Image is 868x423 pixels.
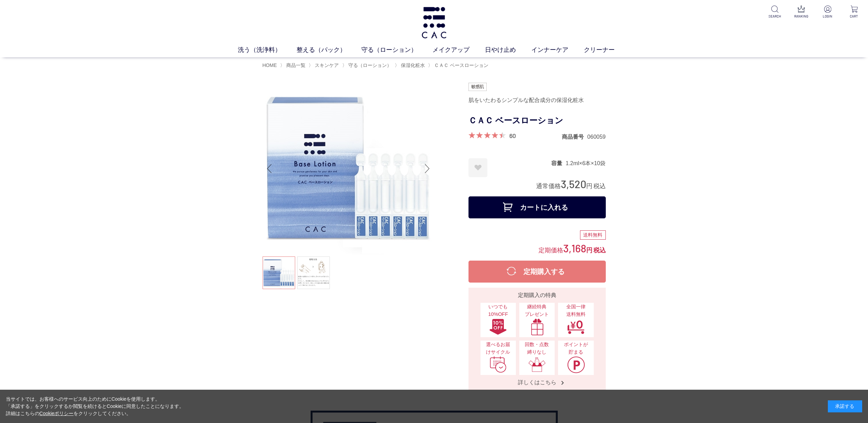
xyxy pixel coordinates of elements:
span: 円 [586,247,592,254]
img: 敏感肌 [468,83,487,91]
div: 送料無料 [580,230,606,240]
a: 定期購入の特典 いつでも10%OFFいつでも10%OFF 継続特典プレゼント継続特典プレゼント 全国一律送料無料全国一律送料無料 選べるお届けサイクル選べるお届けサイクル 回数・点数縛りなし回数... [468,288,606,390]
span: 3,168 [563,242,586,254]
a: ＣＡＣ ベースローション [433,62,488,68]
span: 回数・点数縛りなし [523,341,551,356]
span: 税込 [593,247,606,254]
div: 承諾する [828,400,862,412]
img: いつでも10%OFF [489,318,507,335]
p: LOGIN [819,14,836,19]
div: 当サイトでは、お客様へのサービス向上のためにCookieを使用します。 「承諾する」をクリックするか閲覧を続けるとCookieに同意したことになります。 詳細はこちらの をクリックしてください。 [6,396,184,417]
div: 肌をいたわるシンプルな配合成分の保湿化粧水 [468,94,606,106]
img: 継続特典プレゼント [528,318,546,335]
a: RANKING [793,5,810,19]
h1: ＣＡＣ ベースローション [468,113,606,128]
span: 商品一覧 [286,62,305,68]
li: 〉 [395,62,427,69]
img: logo [420,7,448,38]
li: 〉 [309,62,340,69]
button: カートに入れる [468,196,606,218]
a: 整える（パック） [297,45,361,55]
span: 税込 [593,183,606,190]
li: 〉 [342,62,393,69]
a: LOGIN [819,5,836,19]
span: 詳しくはこちら [511,379,563,386]
span: 継続特典 プレゼント [523,303,551,318]
li: 〉 [428,62,490,69]
p: RANKING [793,14,810,19]
span: 選べるお届けサイクル [484,341,512,356]
a: 守る（ローション） [361,45,432,55]
a: SEARCH [766,5,783,19]
dt: 容量 [551,160,566,167]
span: いつでも10%OFF [484,303,512,318]
a: CART [846,5,863,19]
p: CART [846,14,863,19]
a: 商品一覧 [285,62,305,68]
a: お気に入りに登録する [468,158,487,177]
a: HOME [263,62,277,68]
button: 定期購入する [468,261,606,283]
div: Previous slide [263,155,276,182]
a: 保湿化粧水 [400,62,425,68]
img: 選べるお届けサイクル [489,356,507,373]
a: Cookieポリシー [39,411,74,416]
img: ＣＡＣ ベースローション [263,83,434,254]
span: 守る（ローション） [348,62,392,68]
a: 守る（ローション） [347,62,392,68]
dt: 商品番号 [562,133,587,140]
span: 全国一律 送料無料 [562,303,590,318]
a: メイクアップ [432,45,485,55]
a: スキンケア [313,62,339,68]
span: 定期価格 [539,246,563,254]
a: 60 [509,132,516,139]
a: クリーナー [584,45,630,55]
a: インナーケア [531,45,584,55]
p: SEARCH [766,14,783,19]
li: 〉 [280,62,307,69]
span: 円 [586,183,592,190]
span: 通常価格 [536,183,561,190]
span: ＣＡＣ ベースローション [434,62,488,68]
img: ポイントが貯まる [567,356,585,373]
span: ポイントが貯まる [562,341,590,356]
dd: 1.2ml×6本×10袋 [566,160,606,167]
img: 回数・点数縛りなし [528,356,546,373]
div: 定期購入の特典 [471,291,603,299]
img: 全国一律送料無料 [567,318,585,335]
span: スキンケア [315,62,339,68]
div: Next slide [420,155,434,182]
a: 日やけ止め [485,45,531,55]
span: 3,520 [561,178,586,190]
span: 保湿化粧水 [401,62,425,68]
a: 洗う（洗浄料） [238,45,297,55]
dd: 060059 [587,133,605,140]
